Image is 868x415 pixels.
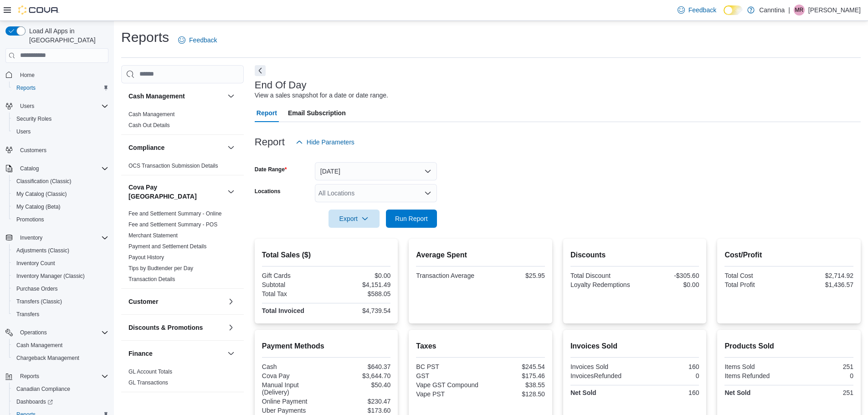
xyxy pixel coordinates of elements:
[13,176,108,187] span: Classification (Classic)
[128,349,153,358] h3: Finance
[128,92,185,101] h3: Cash Management
[13,296,66,307] a: Transfers (Classic)
[13,245,108,256] span: Adjustments (Classic)
[9,188,112,200] button: My Catalog (Classic)
[483,363,545,370] div: $245.54
[9,213,112,226] button: Promotions
[9,395,112,408] a: Dashboards
[13,340,66,351] a: Cash Management
[13,126,34,137] a: Users
[13,201,108,212] span: My Catalog (Beta)
[16,84,36,92] span: Reports
[2,162,112,175] button: Catalog
[334,210,374,228] span: Export
[724,272,787,279] div: Total Cost
[16,311,39,318] span: Transfers
[18,5,59,15] img: Cova
[128,163,218,169] a: OCS Transaction Submission Details
[226,186,236,197] button: Cova Pay [GEOGRAPHIC_DATA]
[128,276,175,282] a: Transaction Details
[128,276,175,283] span: Transaction Details
[724,389,750,396] strong: Net Sold
[16,163,108,174] span: Catalog
[395,214,428,223] span: Run Report
[483,272,545,279] div: $25.95
[637,389,699,396] div: 160
[2,231,112,244] button: Inventory
[262,398,324,405] div: Online Payment
[328,398,390,405] div: $230.47
[16,101,38,112] button: Users
[724,372,787,379] div: Items Refunded
[262,307,304,314] strong: Total Invoiced
[128,265,193,272] span: Tips by Budtender per Day
[424,190,431,197] button: Open list of options
[9,282,112,295] button: Purchase Orders
[255,137,285,148] h3: Report
[262,372,324,379] div: Cova Pay
[9,339,112,352] button: Cash Management
[128,297,158,306] h3: Customer
[2,370,112,383] button: Reports
[255,80,307,91] h3: End Of Day
[13,283,108,294] span: Purchase Orders
[9,113,112,125] button: Security Roles
[2,326,112,339] button: Operations
[128,368,172,375] span: GL Account Totals
[570,389,596,396] strong: Net Sold
[416,250,545,261] h2: Average Spent
[9,295,112,308] button: Transfers (Classic)
[226,91,236,102] button: Cash Management
[226,296,236,307] button: Customer
[2,100,112,113] button: Users
[128,323,224,332] button: Discounts & Promotions
[262,250,391,261] h2: Total Sales ($)
[255,166,287,173] label: Date Range
[20,165,39,172] span: Catalog
[2,143,112,157] button: Customers
[128,265,193,272] a: Tips by Budtender per Day
[791,389,853,396] div: 251
[16,101,108,112] span: Users
[16,285,58,292] span: Purchase Orders
[9,244,112,257] button: Adjustments (Classic)
[13,309,108,320] span: Transfers
[16,342,62,349] span: Cash Management
[791,372,853,379] div: 0
[128,162,218,169] span: OCS Transaction Submission Details
[329,210,380,228] button: Export
[9,175,112,188] button: Classification (Classic)
[262,272,324,279] div: Gift Cards
[20,72,35,79] span: Home
[674,1,720,19] a: Feedback
[128,210,222,217] span: Fee and Settlement Summary - Online
[121,160,244,175] div: Compliance
[16,216,44,223] span: Promotions
[128,143,164,152] h3: Compliance
[128,210,222,217] a: Fee and Settlement Summary - Online
[20,147,46,154] span: Customers
[16,144,108,156] span: Customers
[121,366,244,392] div: Finance
[128,243,206,250] span: Payment and Settlement Details
[13,113,108,124] span: Security Roles
[788,5,790,15] p: |
[16,203,61,210] span: My Catalog (Beta)
[637,272,699,279] div: -$305.60
[791,281,853,288] div: $1,436.57
[13,271,88,282] a: Inventory Manager (Classic)
[262,341,391,352] h2: Payment Methods
[483,381,545,389] div: $38.55
[16,163,42,174] button: Catalog
[570,372,633,379] div: InvoicesRefunded
[13,353,83,364] a: Chargeback Management
[416,272,478,279] div: Transaction Average
[416,341,545,352] h2: Taxes
[13,258,59,269] a: Inventory Count
[128,379,168,386] span: GL Transactions
[9,383,112,395] button: Canadian Compliance
[13,396,56,407] a: Dashboards
[128,111,175,118] span: Cash Management
[13,296,108,307] span: Transfers (Classic)
[759,5,785,15] p: Canntina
